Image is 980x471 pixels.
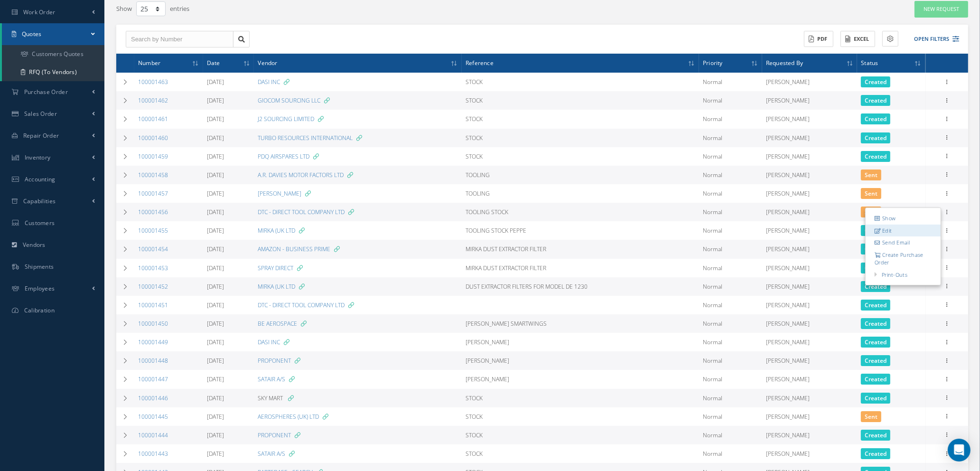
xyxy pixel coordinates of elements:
a: 100001446 [138,394,168,402]
td: TOOLING [462,166,699,184]
td: Normal [699,296,762,314]
td: Normal [699,351,762,370]
span: Customers [25,219,55,227]
a: 100001444 [138,431,168,439]
td: [DATE] [203,277,254,296]
a: 100001460 [138,134,168,142]
span: Inventory [25,153,51,161]
a: TURBO RESOURCES INTERNATIONAL [258,134,353,142]
span: Status [861,58,878,67]
span: Created [861,113,890,124]
a: New Request [915,1,968,18]
span: Accounting [25,175,56,183]
a: DTC - DIRECT TOOL COMPANY LTD [258,208,345,216]
span: Sales Order [24,110,57,118]
td: [PERSON_NAME] [762,166,857,184]
td: Normal [699,166,762,184]
a: 100001461 [138,115,168,123]
input: Search by Number [126,31,233,48]
td: Normal [699,184,762,203]
span: Created [861,281,890,292]
span: Created [861,225,890,236]
span: Sent [861,170,881,180]
td: [DATE] [203,129,254,147]
span: Created [861,318,890,329]
span: Created [861,95,890,106]
div: Open Intercom Messenger [948,439,971,462]
td: [DATE] [203,91,254,110]
a: DTC - DIRECT TOOL COMPANY LTD [258,301,345,309]
a: Print-Outs [882,271,907,278]
td: [PERSON_NAME] [762,296,857,314]
td: [DATE] [203,407,254,426]
td: Normal [699,221,762,240]
span: Vendors [23,241,46,249]
td: [DATE] [203,184,254,203]
span: Created [861,393,890,404]
a: DASI INC [258,78,280,86]
a: MIRKA (UK LTD [258,283,295,291]
td: [DATE] [203,370,254,388]
span: Vendor [258,58,277,67]
a: AEROSPHERES (UK) LTD [258,413,319,421]
td: [PERSON_NAME] [762,73,857,91]
a: 100001445 [138,413,168,421]
td: [PERSON_NAME] [762,389,857,407]
a: [PERSON_NAME] [258,189,301,198]
td: STOCK [462,426,699,444]
span: SKY MART [258,394,283,402]
a: Send Email [866,236,941,249]
a: RFQ (To Vendors) [2,63,104,81]
span: Purchase Order [24,88,68,96]
span: Employees [25,284,55,292]
td: [PERSON_NAME] [462,333,699,351]
td: [PERSON_NAME] [762,370,857,388]
td: TOOLING STOCK PEPPE [462,221,699,240]
td: Normal [699,444,762,463]
td: STOCK [462,110,699,128]
a: Show [866,212,941,225]
span: Created [861,244,890,254]
a: AMAZON - BUSINESS PRIME [258,245,330,253]
span: Created [861,374,890,385]
td: [PERSON_NAME] [762,333,857,351]
a: 100001449 [138,338,168,346]
td: [DATE] [203,73,254,91]
td: [PERSON_NAME] SMARTWINGS [462,314,699,333]
label: entries [170,0,189,14]
td: [DATE] [203,296,254,314]
span: Created [861,76,890,87]
a: 100001450 [138,320,168,328]
td: Normal [699,147,762,166]
a: MIRKA (UK LTD [258,226,295,235]
span: Capabilities [23,197,56,205]
td: [PERSON_NAME] [762,240,857,258]
td: Normal [699,370,762,388]
td: Normal [699,277,762,296]
a: 100001462 [138,96,168,104]
td: [PERSON_NAME] [762,259,857,277]
td: [PERSON_NAME] [762,221,857,240]
a: PROPONENT [258,357,291,365]
td: [DATE] [203,444,254,463]
td: [PERSON_NAME] [762,351,857,370]
span: Sent [861,411,881,422]
span: Created [861,300,890,311]
td: [PERSON_NAME] [762,203,857,221]
td: TOOLING [462,184,699,203]
td: [DATE] [203,166,254,184]
a: 100001453 [138,264,168,272]
span: Created [861,355,890,366]
a: SPRAY DIRECT [258,264,293,272]
a: Customers Quotes [2,45,104,63]
a: 100001455 [138,226,168,235]
td: [DATE] [203,314,254,333]
td: TOOLING STOCK [462,203,699,221]
span: Created [861,132,890,143]
td: Normal [699,240,762,258]
span: Sent [861,188,881,199]
td: MIRKA DUST EXTRACTOR FILTER [462,259,699,277]
span: Quotes [22,30,42,38]
td: STOCK [462,73,699,91]
td: Normal [699,314,762,333]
